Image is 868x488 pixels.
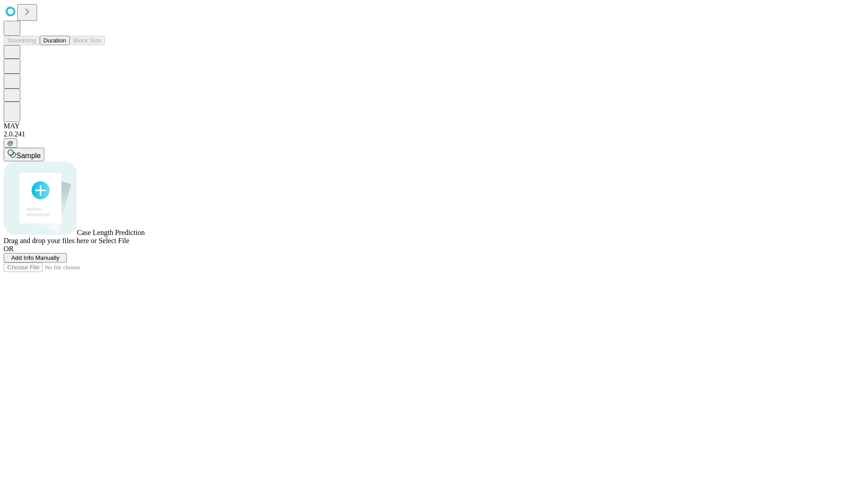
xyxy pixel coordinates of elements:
[4,253,67,263] button: Add Info Manually
[4,148,44,161] button: Sample
[11,254,60,261] span: Add Info Manually
[99,237,129,244] span: Select File
[4,130,864,138] div: 2.0.241
[4,36,40,45] button: Smoothing
[7,140,14,146] span: @
[4,237,97,244] span: Drag and drop your files here or
[4,138,17,148] button: @
[16,152,41,160] span: Sample
[70,36,105,45] button: Block Size
[77,229,145,236] span: Case Length Prediction
[4,245,14,253] span: OR
[4,122,864,130] div: MAY
[40,36,70,45] button: Duration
